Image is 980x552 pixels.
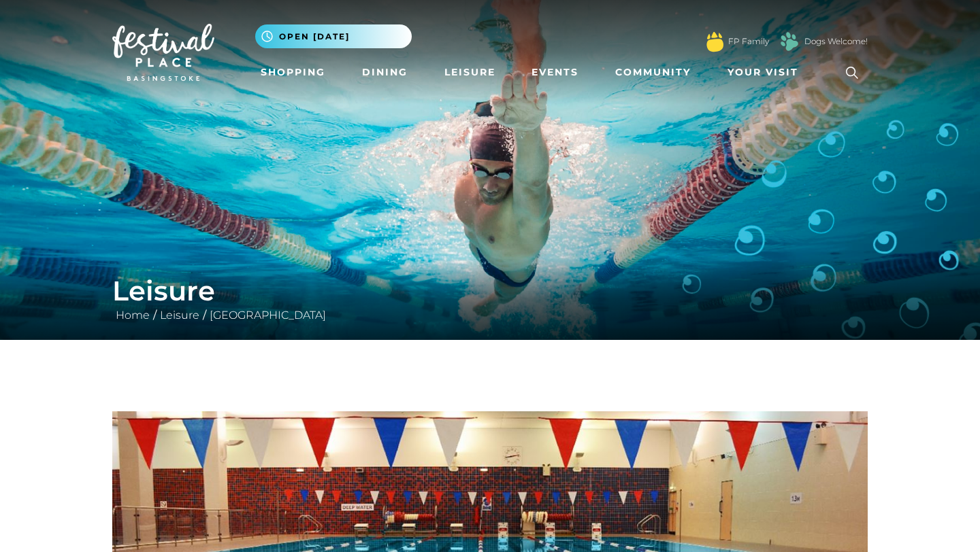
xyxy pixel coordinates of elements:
a: Your Visit [722,60,811,85]
a: Dining [357,60,413,85]
a: [GEOGRAPHIC_DATA] [206,309,329,322]
a: Dogs Welcome! [804,35,868,48]
h1: Leisure [112,275,868,307]
a: Leisure [157,309,203,322]
div: / / [102,275,878,324]
span: Open [DATE] [279,31,350,43]
a: Leisure [439,60,501,85]
a: FP Family [728,35,769,48]
img: Festival Place Logo [112,24,214,81]
a: Community [610,60,696,85]
a: Shopping [255,60,331,85]
a: Home [112,309,153,322]
span: Your Visit [728,65,798,80]
a: Events [526,60,584,85]
button: Open [DATE] [255,24,412,48]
